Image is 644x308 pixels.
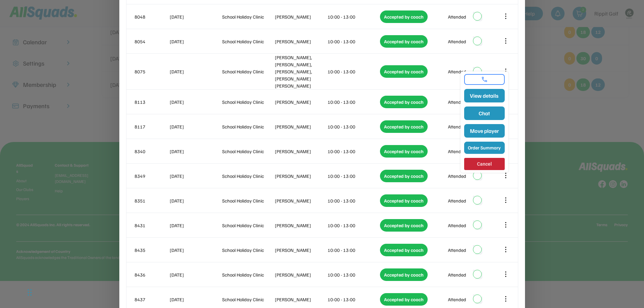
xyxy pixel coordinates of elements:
[275,296,326,303] div: [PERSON_NAME]
[170,271,221,278] div: [DATE]
[170,246,221,254] div: [DATE]
[135,172,168,180] div: 8349
[170,197,221,204] div: [DATE]
[135,197,168,204] div: 8351
[380,35,428,48] div: Accepted by coach
[170,172,221,180] div: [DATE]
[222,222,273,229] div: School Holiday Clinic
[135,38,168,45] div: 8054
[135,68,168,75] div: 8075
[135,13,168,20] div: 8048
[222,13,273,20] div: School Holiday Clinic
[275,197,326,204] div: [PERSON_NAME]
[448,197,466,204] div: Attended
[328,271,379,278] div: 10:00 - 13:00
[380,194,428,207] div: Accepted by coach
[448,13,466,20] div: Attended
[448,98,466,105] div: Attended
[170,68,221,75] div: [DATE]
[328,123,379,130] div: 10:00 - 13:00
[170,222,221,229] div: [DATE]
[328,38,379,45] div: 10:00 - 13:00
[380,170,428,182] div: Accepted by coach
[464,158,505,170] button: Cancel
[135,246,168,254] div: 8435
[222,148,273,155] div: School Holiday Clinic
[448,172,466,180] div: Attended
[464,89,505,102] button: View details
[135,222,168,229] div: 8431
[275,271,326,278] div: [PERSON_NAME]
[170,38,221,45] div: [DATE]
[170,13,221,20] div: [DATE]
[448,148,466,155] div: Attended
[135,296,168,303] div: 8437
[380,65,428,78] div: Accepted by coach
[448,296,466,303] div: Attended
[222,271,273,278] div: School Holiday Clinic
[222,172,273,180] div: School Holiday Clinic
[448,246,466,254] div: Attended
[275,246,326,254] div: [PERSON_NAME]
[448,38,466,45] div: Attended
[275,54,326,89] div: [PERSON_NAME], [PERSON_NAME], [PERSON_NAME], [PERSON_NAME] [PERSON_NAME]
[448,271,466,278] div: Attended
[380,145,428,158] div: Accepted by coach
[275,123,326,130] div: [PERSON_NAME]
[135,123,168,130] div: 8117
[380,268,428,281] div: Accepted by coach
[328,172,379,180] div: 10:00 - 13:00
[328,13,379,20] div: 10:00 - 13:00
[464,142,505,154] button: Order Summary
[135,271,168,278] div: 8436
[448,68,466,75] div: Attended
[380,120,428,133] div: Accepted by coach
[275,98,326,105] div: [PERSON_NAME]
[328,296,379,303] div: 10:00 - 13:00
[328,197,379,204] div: 10:00 - 13:00
[328,222,379,229] div: 10:00 - 13:00
[222,98,273,105] div: School Holiday Clinic
[170,148,221,155] div: [DATE]
[380,293,428,306] div: Accepted by coach
[275,148,326,155] div: [PERSON_NAME]
[380,96,428,108] div: Accepted by coach
[222,38,273,45] div: School Holiday Clinic
[222,246,273,254] div: School Holiday Clinic
[275,222,326,229] div: [PERSON_NAME]
[328,98,379,105] div: 10:00 - 13:00
[328,68,379,75] div: 10:00 - 13:00
[380,219,428,232] div: Accepted by coach
[170,98,221,105] div: [DATE]
[275,38,326,45] div: [PERSON_NAME]
[380,244,428,256] div: Accepted by coach
[170,123,221,130] div: [DATE]
[448,222,466,229] div: Attended
[135,148,168,155] div: 8340
[275,13,326,20] div: [PERSON_NAME]
[222,197,273,204] div: School Holiday Clinic
[222,296,273,303] div: School Holiday Clinic
[328,148,379,155] div: 10:00 - 13:00
[380,10,428,23] div: Accepted by coach
[464,106,505,120] button: Chat
[275,172,326,180] div: [PERSON_NAME]
[328,246,379,254] div: 10:00 - 13:00
[222,123,273,130] div: School Holiday Clinic
[135,98,168,105] div: 8113
[448,123,466,130] div: Attended
[170,296,221,303] div: [DATE]
[222,68,273,75] div: School Holiday Clinic
[464,124,505,138] button: Move player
